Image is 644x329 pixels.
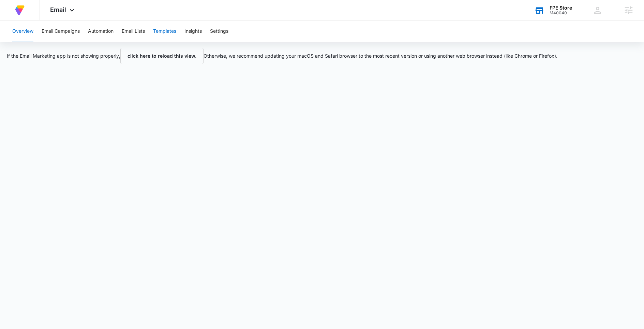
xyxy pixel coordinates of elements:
[14,4,26,16] img: Volusion
[122,20,145,42] button: Email Lists
[184,20,202,42] button: Insights
[12,20,33,42] button: Overview
[210,20,228,42] button: Settings
[42,20,80,42] button: Email Campaigns
[550,5,572,11] div: account name
[550,11,572,15] div: account id
[7,48,557,64] p: If the Email Marketing app is not showing properly, Otherwise, we recommend updating your macOS a...
[50,6,66,13] span: Email
[120,48,204,64] button: click here to reload this view.
[153,20,176,42] button: Templates
[88,20,114,42] button: Automation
